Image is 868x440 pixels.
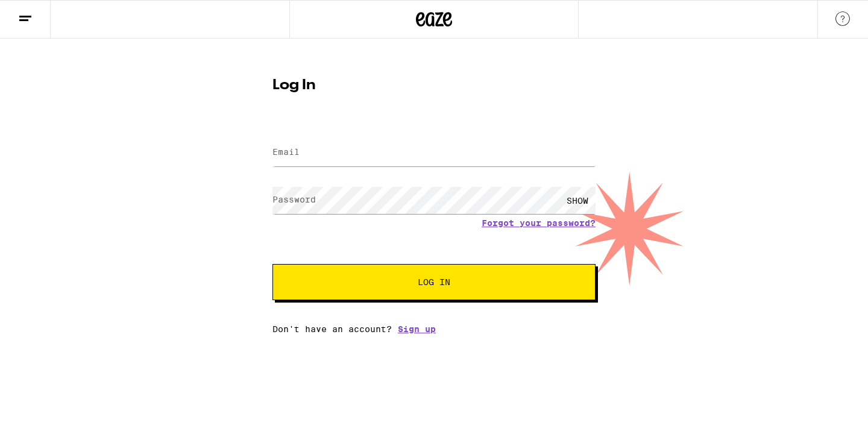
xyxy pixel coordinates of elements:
input: Email [272,139,596,166]
a: Sign up [398,324,436,334]
label: Password [272,195,316,204]
span: Log In [418,278,450,286]
label: Email [272,147,300,157]
button: Log In [272,264,596,300]
a: Forgot your password? [482,218,596,228]
h1: Log In [272,78,596,93]
div: SHOW [559,187,596,214]
div: Don't have an account? [272,324,596,334]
